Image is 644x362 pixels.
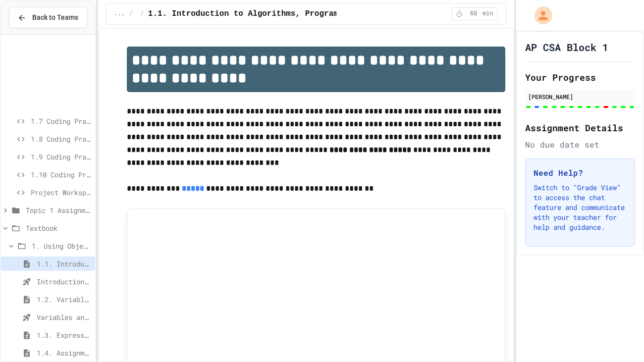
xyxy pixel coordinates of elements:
h2: Assignment Details [525,121,635,135]
span: 1.9 Coding Practice [31,152,91,162]
span: 1.7 Coding Practice [31,116,91,126]
span: 1. Using Objects and Methods [32,241,91,251]
span: 1.8 Coding Practice [31,134,91,144]
span: 1.4. Assignment and Input [37,348,91,358]
span: 60 [466,10,482,18]
span: Topic 1 Assignments [26,205,91,215]
span: 1.3. Expressions and Output [New] [37,330,91,340]
span: min [483,10,493,18]
span: Back to Teams [32,12,78,23]
h3: Need Help? [534,167,627,179]
h2: Your Progress [525,70,635,84]
button: Back to Teams [9,7,87,28]
h1: AP CSA Block 1 [525,40,608,54]
span: 1.1. Introduction to Algorithms, Programming, and Compilers [148,8,429,20]
span: Textbook [26,223,91,233]
p: Switch to "Grade View" to access the chat feature and communicate with your teacher for help and ... [534,183,627,232]
div: [PERSON_NAME] [528,92,632,101]
div: My Account [524,4,555,27]
span: 1.2. Variables and Data Types [37,294,91,305]
span: Variables and Data Types - Quiz [37,312,91,322]
span: / [129,10,132,18]
span: ... [114,10,125,18]
div: No due date set [525,139,635,151]
span: Project Workspace [31,187,91,198]
span: Introduction to Algorithms, Programming, and Compilers [37,276,91,287]
span: / [141,10,144,18]
span: 1.10 Coding Practice [31,169,91,180]
span: 1.1. Introduction to Algorithms, Programming, and Compilers [37,259,91,269]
